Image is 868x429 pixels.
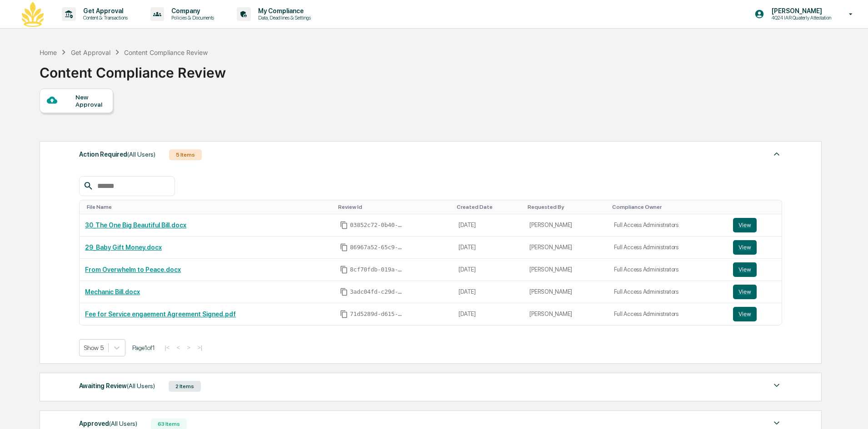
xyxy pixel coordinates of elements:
p: Company [164,7,219,15]
a: Fee for Service engaement Agreement Signed.pdf [85,311,236,318]
td: Full Access Administrators [609,281,728,303]
a: View [733,240,777,255]
td: [DATE] [453,303,524,325]
div: New Approval [75,94,106,108]
td: [DATE] [453,214,524,237]
span: Copy Id [340,310,348,318]
div: Action Required [79,148,155,160]
a: View [733,307,777,321]
div: Content Compliance Review [40,57,226,81]
button: View [733,307,757,321]
span: Copy Id [340,243,348,251]
td: [PERSON_NAME] [524,214,608,237]
td: Full Access Administrators [609,237,728,259]
span: 3adc04fd-c29d-4ccd-8503-b3b1ae32658b [350,288,404,296]
div: Toggle SortBy [735,204,778,210]
td: Full Access Administrators [609,259,728,281]
button: > [184,344,193,351]
td: [PERSON_NAME] [524,303,608,325]
div: Toggle SortBy [457,204,520,210]
div: Awaiting Review [79,380,155,392]
img: caret [771,380,782,391]
span: 86967a52-65c9-4d23-8377-4101a0cb8ab6 [350,244,404,251]
a: From Overwhelm to Peace.docx [85,266,181,273]
td: [PERSON_NAME] [524,281,608,303]
p: Content & Transactions [76,15,132,21]
p: [PERSON_NAME] [764,7,836,15]
span: (All Users) [127,151,155,158]
div: Home [40,49,57,56]
img: caret [771,148,782,159]
img: logo [22,2,44,27]
span: Copy Id [340,221,348,229]
p: Policies & Documents [164,15,219,21]
span: Copy Id [340,288,348,296]
span: Copy Id [340,266,348,274]
td: [PERSON_NAME] [524,237,608,259]
span: 03852c72-0b40-4183-baa1-a9b23d73b892 [350,222,404,229]
td: [PERSON_NAME] [524,259,608,281]
span: (All Users) [127,382,155,390]
img: caret [771,418,782,429]
iframe: Open customer support [839,399,863,424]
div: Toggle SortBy [528,204,604,210]
div: Content Compliance Review [124,49,208,56]
button: View [733,218,757,232]
div: Toggle SortBy [338,204,449,210]
p: My Compliance [251,7,315,15]
button: |< [162,344,172,351]
div: 2 Items [169,381,201,392]
td: Full Access Administrators [609,303,728,325]
a: View [733,262,777,277]
a: View [733,218,777,232]
button: < [174,344,183,351]
div: 5 Items [169,149,202,160]
a: Mechanic Bill.docx [85,288,140,296]
a: 30_The One Big Beautiful Bill.docx [85,222,186,229]
td: Full Access Administrators [609,214,728,237]
a: 29_Baby Gift Money.docx [85,244,162,251]
td: [DATE] [453,281,524,303]
button: View [733,285,757,299]
button: >| [195,344,205,351]
div: Toggle SortBy [612,204,724,210]
p: Get Approval [76,7,132,15]
td: [DATE] [453,259,524,281]
div: Toggle SortBy [87,204,331,210]
span: 8cf70fdb-019a-4063-9f50-7c47b3cba2da [350,266,404,273]
span: Page 1 of 1 [132,344,155,351]
td: [DATE] [453,237,524,259]
button: View [733,262,757,277]
span: 71d5289d-d615-48d6-b83c-3d7c6d79fd9f [350,311,404,318]
span: (All Users) [109,420,137,427]
div: Get Approval [71,49,110,56]
p: 4Q24 IAR Quaterly Attestation [764,15,836,21]
p: Data, Deadlines & Settings [251,15,315,21]
a: View [733,285,777,299]
button: View [733,240,757,255]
